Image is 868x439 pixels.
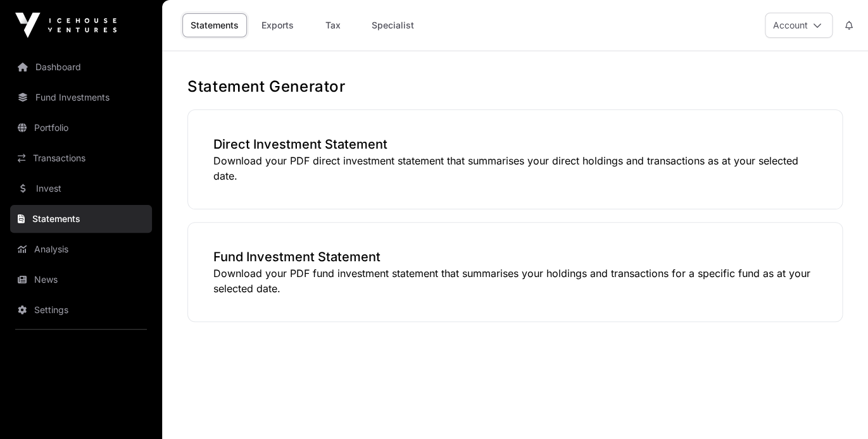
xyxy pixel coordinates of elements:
[10,205,152,233] a: Statements
[213,248,817,266] h3: Fund Investment Statement
[182,13,247,37] a: Statements
[10,235,152,263] a: Analysis
[15,13,116,38] img: Icehouse Ventures Logo
[10,175,152,202] a: Invest
[213,266,817,296] p: Download your PDF fund investment statement that summarises your holdings and transactions for a ...
[252,13,303,37] a: Exports
[10,296,152,324] a: Settings
[10,266,152,294] a: News
[10,144,152,172] a: Transactions
[10,114,152,142] a: Portfolio
[187,77,843,97] h1: Statement Generator
[10,53,152,81] a: Dashboard
[765,13,833,38] button: Account
[10,83,152,111] a: Fund Investments
[213,153,817,183] p: Download your PDF direct investment statement that summarises your direct holdings and transactio...
[363,13,422,37] a: Specialist
[805,378,868,439] iframe: Chat Widget
[213,135,817,153] h3: Direct Investment Statement
[308,13,358,37] a: Tax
